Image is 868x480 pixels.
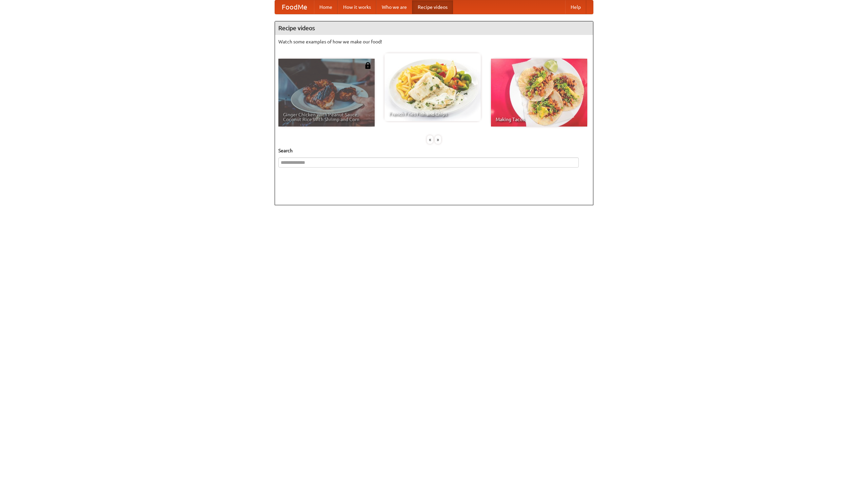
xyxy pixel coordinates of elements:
img: 483408.png [364,62,371,69]
a: French Fries Fish and Chips [384,53,481,121]
p: Watch some examples of how we make our food! [278,38,590,45]
a: Making Tacos [491,59,587,127]
a: How it works [338,0,376,14]
a: Recipe videos [412,0,453,14]
a: Help [565,0,586,14]
div: « [427,135,433,144]
a: FoodMe [275,0,314,14]
h5: Search [278,147,590,154]
div: » [435,135,441,144]
a: Home [314,0,338,14]
span: French Fries Fish and Chips [389,112,476,116]
a: Who we are [376,0,412,14]
span: Making Tacos [496,117,583,122]
h4: Recipe videos [275,21,593,35]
